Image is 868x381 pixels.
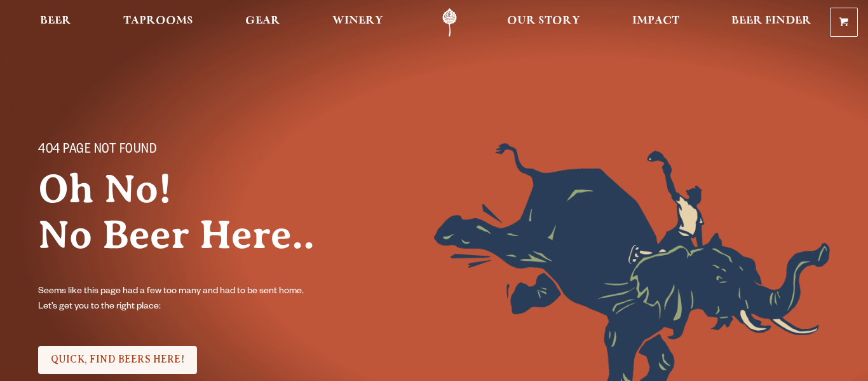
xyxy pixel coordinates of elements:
[40,16,71,26] span: Beer
[731,16,811,26] span: Beer Finder
[507,16,580,26] span: Our Story
[38,346,197,374] a: QUICK, FIND BEERS HERE!
[115,8,201,37] a: Taprooms
[38,143,318,158] p: 404 PAGE NOT FOUND
[499,8,588,37] a: Our Story
[332,16,383,26] span: Winery
[237,8,288,37] a: Gear
[32,8,79,37] a: Beer
[632,16,679,26] span: Impact
[38,284,318,315] p: Seems like this page had a few too many and had to be sent home. Let’s get you to the right place:
[51,354,184,365] span: QUICK, FIND BEERS HERE!
[324,8,391,37] a: Winery
[624,8,688,37] a: Impact
[38,166,343,258] h2: Oh No! No Beer Here..
[245,16,280,26] span: Gear
[123,16,193,26] span: Taprooms
[38,344,197,376] div: Check it Out
[723,8,820,37] a: Beer Finder
[426,8,473,37] a: Odell Home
